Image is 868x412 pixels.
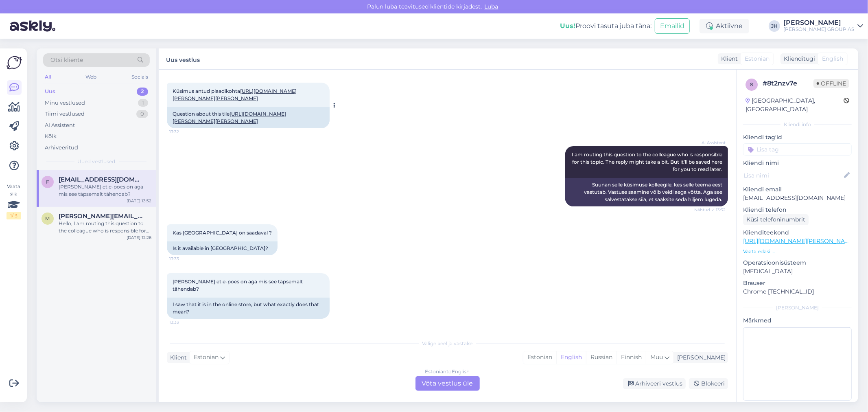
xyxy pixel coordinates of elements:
span: Offline [813,79,849,88]
button: Emailid [655,18,690,34]
div: [PERSON_NAME] [783,20,854,26]
div: Estonian to English [425,368,470,375]
p: Chrome [TECHNICAL_ID] [743,287,852,296]
div: Aktiivne [700,19,749,33]
img: Askly Logo [7,55,22,70]
div: Klienditugi [781,55,815,63]
div: Proovi tasuta juba täna: [560,21,652,31]
div: Klient [167,353,187,362]
p: Brauser [743,279,852,287]
span: [PERSON_NAME] et e-poes on aga mis see täpsemalt tähendab? [173,278,304,292]
span: I am routing this question to the colleague who is responsible for this topic. The reply might ta... [572,151,724,172]
div: Blokeeri [689,378,728,389]
span: 13:33 [169,256,200,262]
input: Lisa nimi [743,171,842,180]
div: Web [84,72,98,82]
span: 13:32 [169,129,200,135]
div: AI Assistent [45,121,75,129]
div: [PERSON_NAME] GROUP AS [783,26,854,33]
div: Finnish [617,351,646,364]
span: marek.koppelmann@gmail.com [59,213,143,220]
div: 0 [136,110,148,118]
div: Klient [718,55,738,63]
div: [DATE] 12:26 [127,234,151,241]
div: Valige keel ja vastake [167,340,728,347]
span: 13:33 [169,319,200,325]
span: Uued vestlused [78,158,116,165]
span: English [822,55,843,63]
span: franekhiob@gmail.com [59,176,143,183]
span: Estonian [194,353,219,362]
div: Arhiveeri vestlus [623,378,686,389]
div: I saw that it is in the online store, but what exactly does that mean? [167,298,330,319]
div: 2 [137,88,148,96]
p: Kliendi telefon [743,206,852,214]
div: Is it available in [GEOGRAPHIC_DATA]? [167,241,278,255]
div: Minu vestlused [45,99,85,107]
label: Uus vestlus [166,53,200,64]
span: Estonian [745,55,770,63]
p: Kliendi tag'id [743,133,852,142]
p: Kliendi nimi [743,159,852,167]
div: Kliendi info [743,121,852,128]
div: Hello, I am routing this question to the colleague who is responsible for this topic. The reply m... [59,220,151,234]
div: Estonian [523,351,556,364]
p: Märkmed [743,316,852,325]
span: Otsi kliente [50,56,83,64]
span: AI Assistent [695,140,726,146]
p: [MEDICAL_DATA] [743,267,852,276]
div: Võta vestlus üle [415,376,480,391]
div: Uus [45,88,55,96]
a: [PERSON_NAME][PERSON_NAME] GROUP AS [783,20,863,33]
div: # 8t2nzv7e [763,79,813,88]
div: Kõik [45,132,57,140]
div: Vaata siia [7,183,21,219]
div: Arhiveeritud [45,144,78,152]
div: [DATE] 13:32 [127,198,151,204]
div: English [556,351,586,364]
span: Kas [GEOGRAPHIC_DATA] on saadaval ? [173,230,272,236]
div: Suunan selle küsimuse kolleegile, kes selle teema eest vastutab. Vastuse saamine võib veidi aega ... [565,178,728,206]
span: m [46,215,50,221]
span: 8 [750,81,753,88]
div: Tiimi vestlused [45,110,85,118]
div: Question about this tile [167,107,330,128]
span: Küsimus antud plaadikohta [173,88,297,101]
input: Lisa tag [743,143,852,156]
div: 1 / 3 [7,212,21,219]
span: Nähtud ✓ 13:32 [694,207,726,213]
div: 1 [138,99,148,107]
div: Küsi telefoninumbrit [743,214,809,225]
div: All [43,72,52,82]
span: Luba [482,3,501,10]
p: Vaata edasi ... [743,248,852,255]
div: JH [769,20,780,32]
div: Socials [130,72,150,82]
div: [PERSON_NAME] [743,304,852,311]
span: f [46,179,49,185]
span: Muu [650,353,663,361]
b: Uus! [560,22,575,30]
div: [PERSON_NAME] [674,353,726,362]
div: [GEOGRAPHIC_DATA], [GEOGRAPHIC_DATA] [746,96,844,114]
div: [PERSON_NAME] et e-poes on aga mis see täpsemalt tähendab? [59,183,151,198]
p: Operatsioonisüsteem [743,259,852,267]
div: Russian [586,351,617,364]
a: [URL][DOMAIN_NAME][PERSON_NAME][PERSON_NAME] [173,111,286,124]
p: Kliendi email [743,185,852,194]
p: Klienditeekond [743,228,852,237]
p: [EMAIL_ADDRESS][DOMAIN_NAME] [743,194,852,202]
